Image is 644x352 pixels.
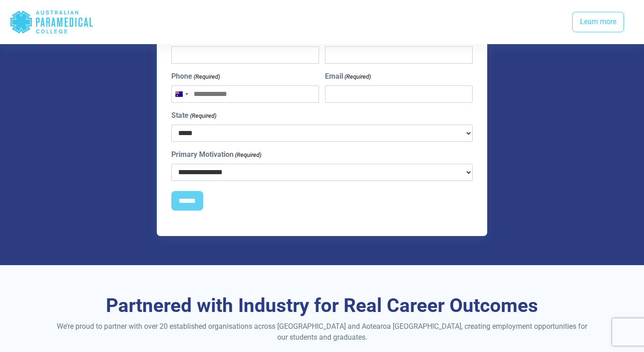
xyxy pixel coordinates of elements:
h3: Partnered with Industry for Real Career Outcomes [56,294,588,317]
span: (Required) [193,72,220,81]
span: (Required) [344,72,371,81]
div: Australian Paramedical College [10,7,94,37]
label: Phone [171,71,220,82]
a: Learn more [572,12,624,33]
label: Primary Motivation [171,149,261,160]
span: (Required) [234,151,261,160]
label: State [171,110,216,121]
p: We’re proud to partner with over 20 established organisations across [GEOGRAPHIC_DATA] and Aotear... [56,321,588,343]
button: Selected country [172,86,191,102]
span: (Required) [189,111,216,121]
label: Email [325,71,371,82]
